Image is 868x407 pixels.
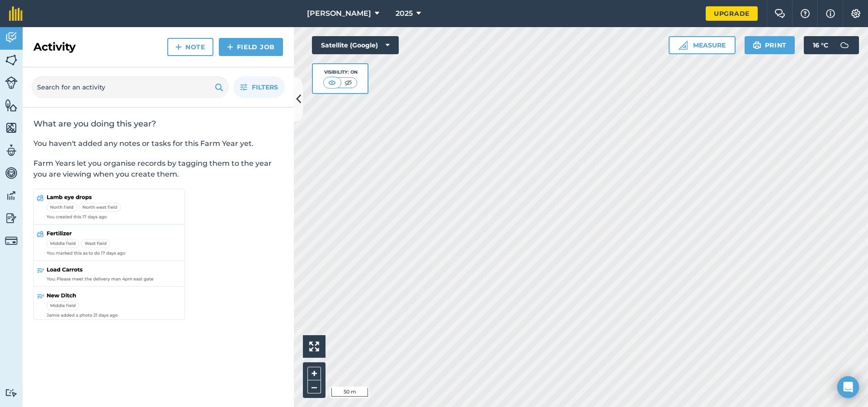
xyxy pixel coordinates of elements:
[745,36,795,54] button: Print
[307,380,321,393] button: –
[5,166,18,180] img: svg+xml;base64,PD94bWwgdmVyc2lvbj0iMS4wIiBlbmNvZGluZz0idXRmLTgiPz4KPCEtLSBHZW5lcmF0b3I6IEFkb2JlIE...
[850,9,861,18] img: A cog icon
[326,78,338,87] img: svg+xml;base64,PHN2ZyB4bWxucz0iaHR0cDovL3d3dy53My5vcmcvMjAwMC9zdmciIHdpZHRoPSI1MCIgaGVpZ2h0PSI0MC...
[307,8,371,19] span: [PERSON_NAME]
[323,69,358,76] div: Visibility: On
[252,82,278,92] span: Filters
[837,376,859,398] div: Open Intercom Messenger
[219,38,283,56] a: Field Job
[5,53,18,67] img: svg+xml;base64,PHN2ZyB4bWxucz0iaHR0cDovL3d3dy53My5vcmcvMjAwMC9zdmciIHdpZHRoPSI1NiIgaGVpZ2h0PSI2MC...
[5,388,18,397] img: svg+xml;base64,PD94bWwgdmVyc2lvbj0iMS4wIiBlbmNvZGluZz0idXRmLTgiPz4KPCEtLSBHZW5lcmF0b3I6IEFkb2JlIE...
[307,367,321,380] button: +
[774,9,785,18] img: Two speech bubbles overlapping with the left bubble in the forefront
[5,31,18,44] img: svg+xml;base64,PD94bWwgdmVyc2lvbj0iMS4wIiBlbmNvZGluZz0idXRmLTgiPz4KPCEtLSBHZW5lcmF0b3I6IEFkb2JlIE...
[396,8,413,19] span: 2025
[835,36,854,54] img: svg+xml;base64,PD94bWwgdmVyc2lvbj0iMS4wIiBlbmNvZGluZz0idXRmLTgiPz4KPCEtLSBHZW5lcmF0b3I6IEFkb2JlIE...
[33,158,283,180] p: Farm Years let you organise records by tagging them to the year you are viewing when you create t...
[753,40,761,51] img: svg+xml;base64,PHN2ZyB4bWxucz0iaHR0cDovL3d3dy53My5vcmcvMjAwMC9zdmciIHdpZHRoPSIxOSIgaGVpZ2h0PSIyNC...
[5,98,18,112] img: svg+xml;base64,PHN2ZyB4bWxucz0iaHR0cDovL3d3dy53My5vcmcvMjAwMC9zdmciIHdpZHRoPSI1NiIgaGVpZ2h0PSI2MC...
[32,76,229,98] input: Search for an activity
[233,76,285,98] button: Filters
[679,41,688,50] img: Ruler icon
[5,121,18,135] img: svg+xml;base64,PHN2ZyB4bWxucz0iaHR0cDovL3d3dy53My5vcmcvMjAwMC9zdmciIHdpZHRoPSI1NiIgaGVpZ2h0PSI2MC...
[813,36,828,54] span: 16 ° C
[33,118,283,129] h2: What are you doing this year?
[706,6,758,21] a: Upgrade
[215,82,223,93] img: svg+xml;base64,PHN2ZyB4bWxucz0iaHR0cDovL3d3dy53My5vcmcvMjAwMC9zdmciIHdpZHRoPSIxOSIgaGVpZ2h0PSIyNC...
[343,78,354,87] img: svg+xml;base64,PHN2ZyB4bWxucz0iaHR0cDovL3d3dy53My5vcmcvMjAwMC9zdmciIHdpZHRoPSI1MCIgaGVpZ2h0PSI0MC...
[826,8,835,19] img: svg+xml;base64,PHN2ZyB4bWxucz0iaHR0cDovL3d3dy53My5vcmcvMjAwMC9zdmciIHdpZHRoPSIxNyIgaGVpZ2h0PSIxNy...
[5,234,18,247] img: svg+xml;base64,PD94bWwgdmVyc2lvbj0iMS4wIiBlbmNvZGluZz0idXRmLTgiPz4KPCEtLSBHZW5lcmF0b3I6IEFkb2JlIE...
[227,42,233,52] img: svg+xml;base64,PHN2ZyB4bWxucz0iaHR0cDovL3d3dy53My5vcmcvMjAwMC9zdmciIHdpZHRoPSIxNCIgaGVpZ2h0PSIyNC...
[669,36,736,54] button: Measure
[167,38,213,56] a: Note
[5,76,18,89] img: svg+xml;base64,PD94bWwgdmVyc2lvbj0iMS4wIiBlbmNvZGluZz0idXRmLTgiPz4KPCEtLSBHZW5lcmF0b3I6IEFkb2JlIE...
[33,40,75,54] h2: Activity
[804,36,859,54] button: 16 °C
[309,342,319,351] img: Four arrows, one pointing top left, one top right, one bottom right and the last bottom left
[312,36,399,54] button: Satellite (Google)
[175,42,182,52] img: svg+xml;base64,PHN2ZyB4bWxucz0iaHR0cDovL3d3dy53My5vcmcvMjAwMC9zdmciIHdpZHRoPSIxNCIgaGVpZ2h0PSIyNC...
[33,138,283,149] p: You haven't added any notes or tasks for this Farm Year yet.
[800,9,811,18] img: A question mark icon
[5,189,18,202] img: svg+xml;base64,PD94bWwgdmVyc2lvbj0iMS4wIiBlbmNvZGluZz0idXRmLTgiPz4KPCEtLSBHZW5lcmF0b3I6IEFkb2JlIE...
[5,211,18,225] img: svg+xml;base64,PD94bWwgdmVyc2lvbj0iMS4wIiBlbmNvZGluZz0idXRmLTgiPz4KPCEtLSBHZW5lcmF0b3I6IEFkb2JlIE...
[9,6,23,21] img: fieldmargin Logo
[5,144,18,157] img: svg+xml;base64,PD94bWwgdmVyc2lvbj0iMS4wIiBlbmNvZGluZz0idXRmLTgiPz4KPCEtLSBHZW5lcmF0b3I6IEFkb2JlIE...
